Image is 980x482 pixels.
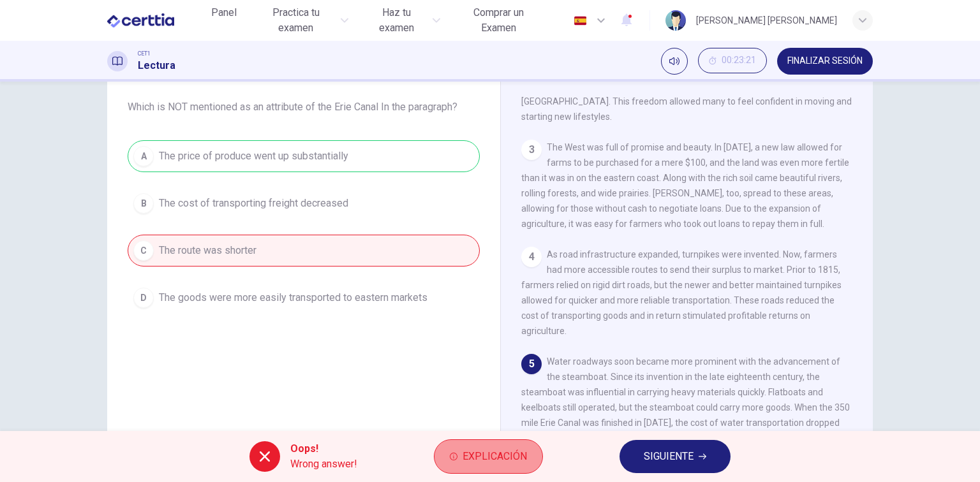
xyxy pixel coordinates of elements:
span: 00:23:21 [722,55,756,66]
a: Panel [204,1,244,40]
button: Practica tu examen [249,1,354,40]
span: Water roadways soon became more prominent with the advancement of the steamboat. Since its invent... [521,356,850,474]
span: SIGUIENTE [644,448,694,465]
span: Practica tu examen [255,5,338,36]
span: The West was full of promise and beauty. In [DATE], a new law allowed for farms to be purchased f... [521,142,849,229]
div: Ocultar [698,48,767,75]
button: Panel [204,1,244,24]
span: Which is NOT mentioned as an attribute of the Erie Canal In the paragraph? [128,99,480,115]
span: FINALIZAR SESIÓN [787,56,863,66]
img: Profile picture [665,10,686,31]
button: Explicación [434,439,543,474]
button: Haz tu examen [359,1,445,40]
span: Explicación [463,448,527,465]
button: SIGUIENTE [620,440,731,473]
button: 00:23:21 [698,48,767,73]
img: CERTTIA logo [107,8,174,33]
img: es [572,16,588,26]
button: FINALIZAR SESIÓN [777,48,873,75]
div: Silenciar [661,48,688,75]
a: CERTTIA logo [107,8,204,33]
span: Panel [211,5,237,20]
button: Comprar un Examen [450,1,547,40]
span: Wrong answer! [290,456,357,472]
span: Comprar un Examen [456,5,542,36]
span: Oops! [290,441,357,456]
div: 5 [521,354,542,374]
h1: Lectura [138,58,175,73]
div: [PERSON_NAME] [PERSON_NAME] [696,13,837,28]
div: 4 [521,247,542,267]
div: 3 [521,140,542,160]
span: CET1 [138,49,151,58]
span: Haz tu examen [364,5,428,36]
span: As road infrastructure expanded, turnpikes were invented. Now, farmers had more accessible routes... [521,249,842,336]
